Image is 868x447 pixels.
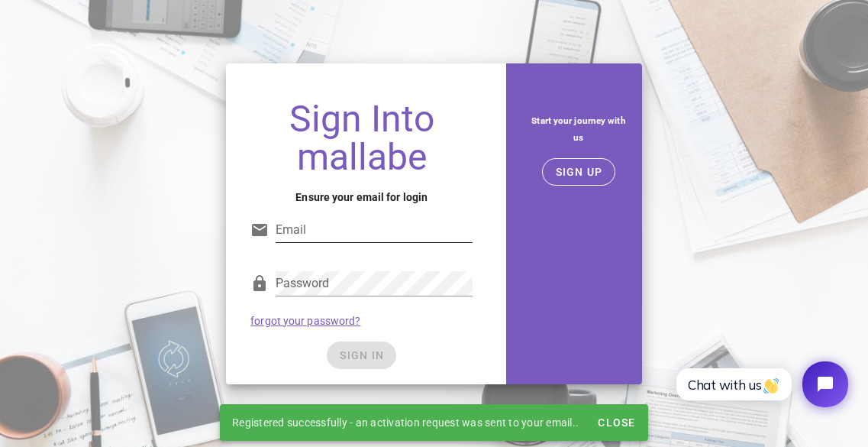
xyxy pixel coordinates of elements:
iframe: Tidio Chat [660,348,861,420]
span: SIGN UP [555,166,603,178]
span: Close [597,416,635,429]
div: Registered successfully - an activation request was sent to your email.. [220,404,591,441]
h5: Start your journey with us [528,112,629,146]
button: Close [591,409,641,436]
h4: Ensure your email for login [250,189,473,206]
a: forgot your password? [250,315,360,327]
h1: Sign Into mallabe [250,100,473,177]
button: SIGN UP [542,158,616,186]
